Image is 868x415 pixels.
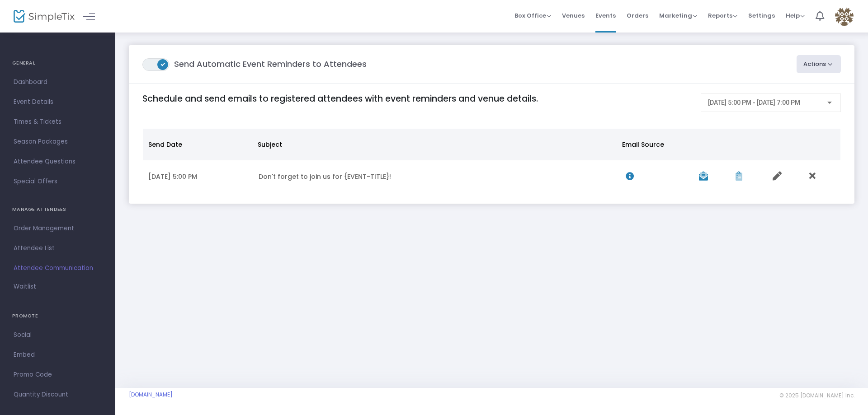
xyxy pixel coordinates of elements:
span: Promo Code [14,369,102,381]
span: Settings [748,4,775,27]
span: Box Office [514,11,551,20]
h4: GENERAL [12,54,103,72]
span: Social [14,329,102,341]
span: Orders [627,4,648,27]
span: Events [595,4,616,27]
span: Reports [708,11,737,20]
h4: MANAGE ATTENDEES [12,201,103,219]
span: Quantity Discount [14,389,102,401]
span: ON [161,61,165,66]
a: [DOMAIN_NAME] [129,391,173,398]
th: Email Source [617,129,689,160]
span: Waitlist [14,282,36,291]
span: [DATE] 5:00 PM - [DATE] 7:00 PM [708,99,800,106]
span: © 2025 [DOMAIN_NAME] Inc. [779,392,854,399]
span: Dashboard [14,76,102,88]
th: Subject [252,129,617,160]
m-panel-title: Send Automatic Event Reminders to Attendees [142,58,367,71]
span: Season Packages [14,136,102,148]
span: Venues [562,4,585,27]
td: Don't forget to join us for {EVENT-TITLE}! [253,160,620,193]
button: Actions [797,55,841,73]
span: Attendee List [14,242,102,254]
span: [DATE] 5:00 PM [148,172,197,181]
span: Attendee Questions [14,156,102,168]
th: Send Date [143,129,252,160]
div: Data table [143,129,840,193]
span: Times & Tickets [14,116,102,128]
span: Order Management [14,223,102,234]
span: Event Details [14,96,102,108]
span: Special Offers [14,176,102,187]
span: Help [786,11,805,20]
span: Embed [14,349,102,361]
h4: PROMOTE [12,307,103,325]
span: Marketing [659,11,697,20]
span: Attendee Communication [14,262,102,274]
h4: Schedule and send emails to registered attendees with event reminders and venue details. [142,93,692,104]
